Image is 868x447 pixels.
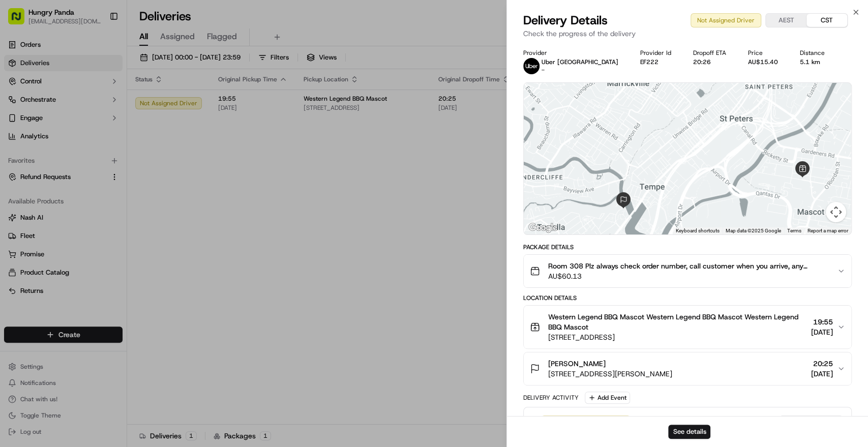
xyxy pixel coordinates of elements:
[523,12,608,28] span: Delivery Details
[84,185,88,193] span: •
[523,243,852,251] div: Package Details
[548,369,672,379] span: [STREET_ADDRESS][PERSON_NAME]
[807,228,848,233] a: Report a map error
[548,332,807,342] span: [STREET_ADDRESS]
[799,58,830,66] div: 5.1 km
[526,221,560,234] a: Open this area in Google Maps (opens a new window)
[90,185,114,193] span: 8月27日
[20,186,28,194] img: 1736555255976-a54dd68f-1ca7-489b-9aae-adbdc363a1c4
[585,392,630,404] button: Add Event
[811,327,833,337] span: [DATE]
[524,352,851,385] button: [PERSON_NAME][STREET_ADDRESS][PERSON_NAME]20:25[DATE]
[46,107,140,115] div: We're available if you need us!
[542,66,545,74] span: -
[826,202,846,222] button: Map camera controls
[96,227,163,237] span: API Documentation
[10,97,28,115] img: 1736555255976-a54dd68f-1ca7-489b-9aae-adbdc363a1c4
[548,312,807,332] span: Western Legend BBQ Mascot Western Legend BBQ Mascot Western Legend BBQ Mascot
[811,359,833,369] span: 20:25
[101,252,123,260] span: Pylon
[806,14,847,27] button: CST
[523,49,624,57] div: Provider
[10,228,18,236] div: 📗
[747,49,783,57] div: Price
[640,58,659,66] button: EF222
[20,227,78,237] span: Knowledge Base
[799,49,830,57] div: Distance
[82,223,167,242] a: 💻API Documentation
[676,227,720,234] button: Keyboard shortcuts
[548,271,829,281] span: AU$60.13
[523,294,852,302] div: Location Details
[548,359,606,369] span: [PERSON_NAME]
[26,66,183,76] input: Got a question? Start typing here...
[747,58,783,66] div: AU$15.40
[6,223,82,242] a: 📗Knowledge Base
[10,41,185,57] p: Welcome 👋
[72,252,123,260] a: Powered byPylon
[21,97,40,115] img: 8016278978528_b943e370aa5ada12b00a_72.png
[173,100,185,112] button: Start new chat
[548,261,829,271] span: Room 308 Plz always check order number, call customer when you arrive, any delivery issues, Conta...
[523,58,540,74] img: uber-new-logo.jpeg
[46,97,167,107] div: Start new chat
[668,425,710,439] button: See details
[10,175,26,192] img: Asif Zaman Khan
[10,10,31,31] img: Nash
[32,185,82,193] span: [PERSON_NAME]
[726,228,781,233] span: Map data ©2025 Google
[10,132,68,140] div: Past conversations
[39,158,68,166] span: 11:51 AM
[811,369,833,379] span: [DATE]
[158,130,185,142] button: See all
[693,49,732,57] div: Dropoff ETA
[34,158,37,166] span: •
[542,58,618,66] p: Uber [GEOGRAPHIC_DATA]
[693,58,732,66] div: 20:26
[526,221,560,234] img: Google
[524,306,851,348] button: Western Legend BBQ Mascot Western Legend BBQ Mascot Western Legend BBQ Mascot[STREET_ADDRESS]19:5...
[86,228,94,236] div: 💻
[811,317,833,327] span: 19:55
[524,255,851,287] button: Room 308 Plz always check order number, call customer when you arrive, any delivery issues, Conta...
[640,49,677,57] div: Provider Id
[523,28,852,39] p: Check the progress of the delivery
[766,14,806,27] button: AEST
[523,394,579,402] div: Delivery Activity
[787,228,801,233] a: Terms (opens in new tab)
